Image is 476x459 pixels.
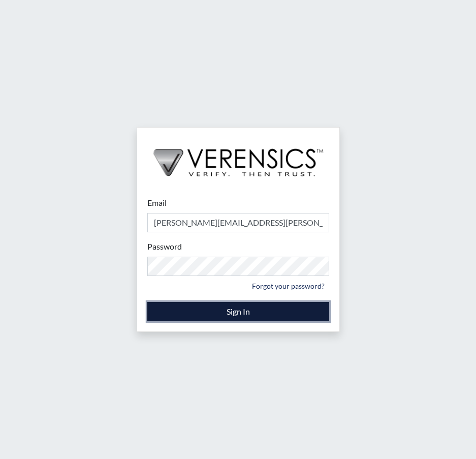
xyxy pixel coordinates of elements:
[147,302,329,321] button: Sign In
[137,128,339,187] img: logo-wide-black.2aad4157.png
[147,213,329,232] input: Email
[147,197,167,209] label: Email
[247,278,329,294] a: Forgot your password?
[147,240,182,253] label: Password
